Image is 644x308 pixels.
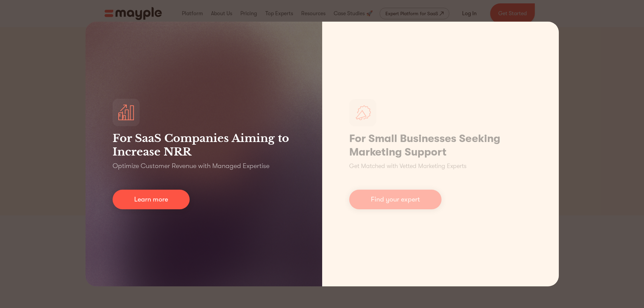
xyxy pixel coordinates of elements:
[113,161,269,171] p: Optimize Customer Revenue with Managed Expertise
[113,132,295,159] h3: For SaaS Companies Aiming to Increase NRR
[349,162,467,171] p: Get Matched with Vetted Marketing Experts
[349,190,442,209] a: Find your expert
[113,190,190,209] a: Learn more
[349,132,532,159] h1: For Small Businesses Seeking Marketing Support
